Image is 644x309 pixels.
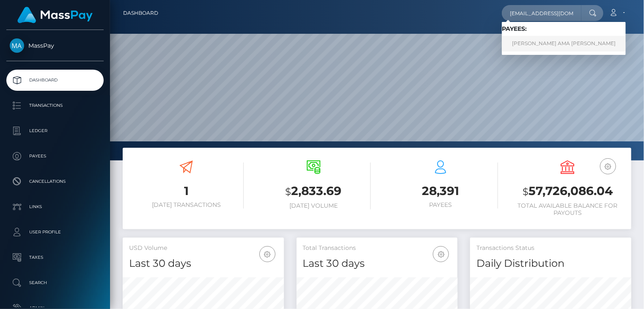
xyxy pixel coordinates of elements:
[502,5,581,21] input: Search...
[129,244,278,252] h5: USD Volume
[6,42,104,49] span: MassPay
[6,146,104,167] a: Payees
[303,244,451,252] h5: Total Transactions
[511,202,625,217] h6: Total Available Balance for Payouts
[285,186,291,198] small: $
[10,175,100,188] p: Cancellations
[129,201,244,209] h6: [DATE] Transactions
[6,95,104,116] a: Transactions
[129,256,278,271] h4: Last 30 days
[10,74,100,87] p: Dashboard
[6,272,104,293] a: Search
[523,186,528,198] small: $
[6,196,104,217] a: Links
[476,244,625,252] h5: Transactions Status
[123,4,158,22] a: Dashboard
[6,171,104,192] a: Cancellations
[129,183,244,199] h3: 1
[383,201,498,209] h6: Payees
[6,70,104,91] a: Dashboard
[10,38,24,53] img: MassPay
[256,202,371,209] h6: [DATE] Volume
[10,125,100,137] p: Ledger
[511,183,625,200] h3: 57,726,086.04
[17,7,93,23] img: MassPay Logo
[6,222,104,243] a: User Profile
[502,36,626,51] a: [PERSON_NAME] AMA [PERSON_NAME]
[10,201,100,213] p: Links
[6,120,104,141] a: Ledger
[303,256,451,271] h4: Last 30 days
[476,256,625,271] h4: Daily Distribution
[6,247,104,268] a: Taxes
[256,183,371,200] h3: 2,833.69
[10,251,100,264] p: Taxes
[10,276,100,289] p: Search
[10,226,100,239] p: User Profile
[383,183,498,199] h3: 28,391
[10,99,100,112] p: Transactions
[10,150,100,163] p: Payees
[502,25,626,33] h6: Payees:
